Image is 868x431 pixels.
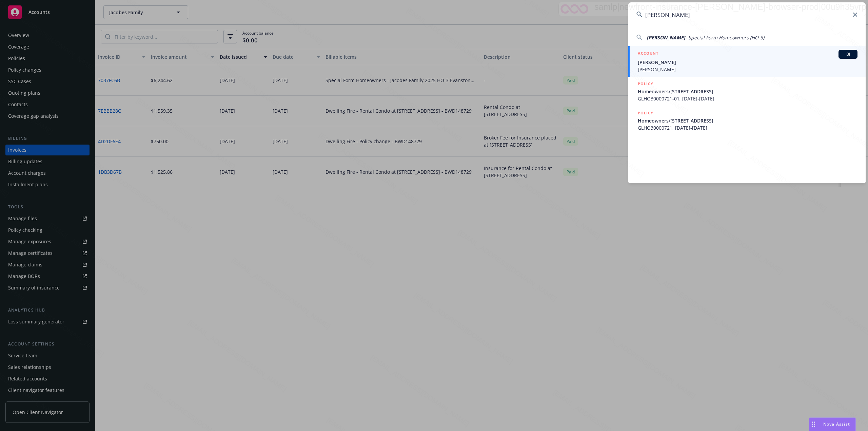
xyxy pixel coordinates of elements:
span: Homeowners/[STREET_ADDRESS] [638,117,857,124]
h5: POLICY [638,110,653,116]
span: - Special Form Homeowners (HO-3) [685,34,764,41]
span: Homeowners/[STREET_ADDRESS] [638,88,857,95]
span: [PERSON_NAME] [638,59,857,66]
h5: ACCOUNT [638,50,658,58]
h5: POLICY [638,80,653,87]
a: ACCOUNTBI[PERSON_NAME][PERSON_NAME] [628,46,866,77]
button: Nova Assist [809,417,856,431]
span: GLHO30000721, [DATE]-[DATE] [638,124,857,131]
input: Search... [628,2,866,27]
a: POLICYHomeowners/[STREET_ADDRESS]GLHO30000721, [DATE]-[DATE] [628,106,866,135]
div: Drag to move [809,418,818,431]
span: GLHO30000721-01, [DATE]-[DATE] [638,95,857,102]
span: [PERSON_NAME] [638,66,857,73]
span: BI [841,51,855,57]
a: POLICYHomeowners/[STREET_ADDRESS]GLHO30000721-01, [DATE]-[DATE] [628,77,866,106]
span: Nova Assist [823,421,850,427]
span: [PERSON_NAME] [647,34,685,41]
